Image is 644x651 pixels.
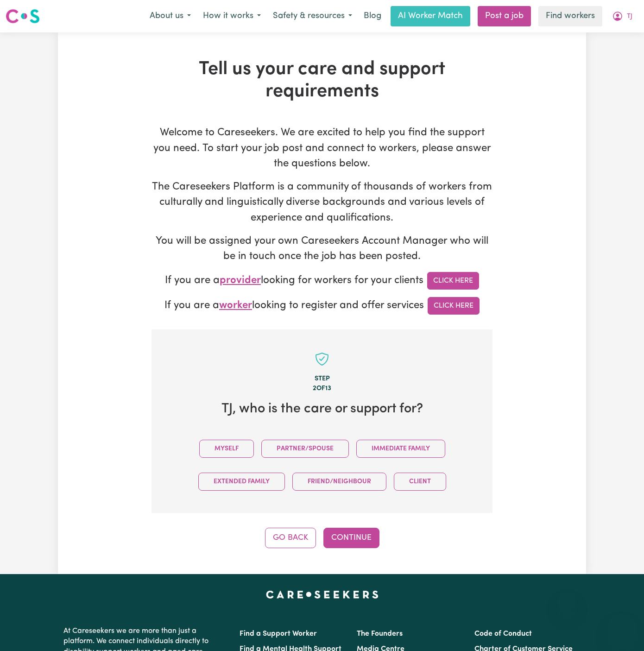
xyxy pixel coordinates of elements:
[197,6,267,26] button: How it works
[266,591,379,598] a: Careseekers home page
[478,6,531,26] a: Post a job
[144,6,197,26] button: About us
[199,440,254,458] button: Myself
[152,272,492,290] p: If you are a looking for workers for your clients
[357,630,403,638] a: The Founders
[265,528,316,548] button: Go Back
[166,401,478,417] h2: TJ , who is the care or support for?
[219,300,252,311] span: worker
[292,473,386,491] button: Friend/Neighbour
[356,440,445,458] button: Immediate Family
[606,6,638,26] button: My Account
[538,6,602,26] a: Find workers
[267,6,358,26] button: Safety & resources
[152,234,492,265] p: You will be assigned your own Careseekers Account Manager who will be in touch once the job has b...
[427,272,479,290] a: Click Here
[627,12,632,22] span: TJ
[391,6,470,26] a: AI Worker Match
[152,297,492,315] p: If you are a looking to register and offer services
[166,384,478,394] div: 2 of 13
[323,528,379,548] button: Continue
[166,374,478,384] div: Step
[261,440,349,458] button: Partner/Spouse
[474,630,532,638] a: Code of Conduct
[394,473,446,491] button: Client
[607,614,637,644] iframe: Button to launch messaging window
[152,125,492,172] p: Welcome to Careseekers. We are excited to help you find the support you need. To start your job p...
[428,297,480,315] a: Click Here
[358,6,387,26] a: Blog
[220,275,261,286] span: provider
[6,8,40,25] img: Careseekers logo
[152,58,492,103] h1: Tell us your care and support requirements
[198,473,285,491] button: Extended Family
[240,630,317,638] a: Find a Support Worker
[6,6,40,27] a: Careseekers logo
[152,179,492,226] p: The Careseekers Platform is a community of thousands of workers from culturally and linguisticall...
[557,592,576,610] iframe: Close message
